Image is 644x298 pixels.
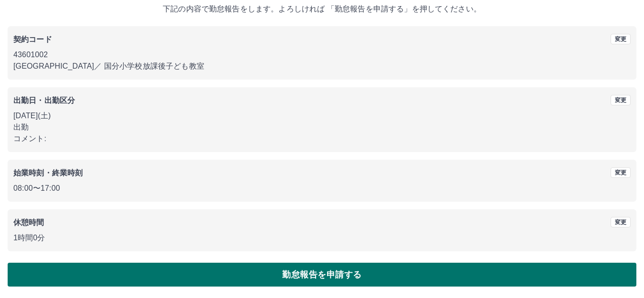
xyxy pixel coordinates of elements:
[13,35,52,43] b: 契約コード
[13,96,75,104] b: 出勤日・出勤区分
[13,110,631,122] p: [DATE](土)
[13,218,44,226] b: 休憩時間
[611,167,631,178] button: 変更
[13,49,631,61] p: 43601002
[611,95,631,105] button: 変更
[8,3,636,15] p: 下記の内容で勤怠報告をします。よろしければ 「勤怠報告を申請する」を押してください。
[13,183,631,194] p: 08:00 〜 17:00
[13,61,631,72] p: [GEOGRAPHIC_DATA] ／ 国分小学校放課後子ども教室
[13,133,631,144] p: コメント:
[13,169,83,177] b: 始業時刻・終業時刻
[611,217,631,227] button: 変更
[13,122,631,133] p: 出勤
[8,263,636,287] button: 勤怠報告を申請する
[611,34,631,44] button: 変更
[13,232,631,244] p: 1時間0分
